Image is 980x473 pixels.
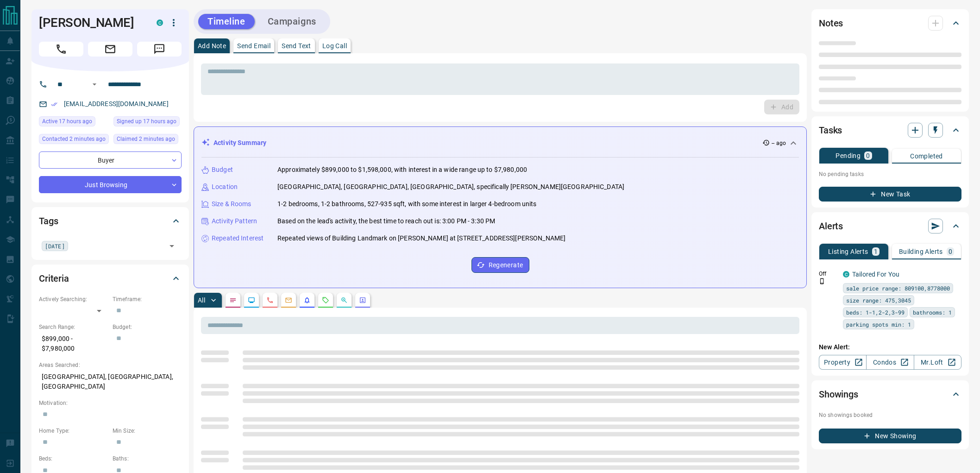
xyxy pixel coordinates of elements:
span: Email [88,42,132,57]
p: No pending tasks [819,167,961,181]
p: 0 [866,152,870,159]
div: Showings [819,383,961,405]
a: Mr.Loft [914,355,961,370]
p: $899,000 - $7,980,000 [39,331,108,356]
p: -- ago [772,139,786,147]
h2: Tags [39,214,58,228]
svg: Calls [266,296,274,304]
p: Send Text [282,43,311,49]
h2: Showings [819,387,858,402]
p: Log Call [322,43,347,49]
p: Budget [212,165,233,175]
span: Signed up 17 hours ago [117,117,176,126]
p: Location [212,182,238,192]
p: Activity Pattern [212,216,257,226]
p: Listing Alerts [828,248,868,255]
span: size range: 475,3045 [846,296,911,305]
button: Timeline [198,14,255,29]
h2: Notes [819,16,843,31]
div: condos.ca [157,19,163,26]
a: Property [819,355,867,370]
span: bathrooms: 1 [913,308,952,317]
span: Contacted 2 minutes ago [42,134,106,144]
button: Campaigns [258,14,326,29]
button: Regenerate [471,257,529,273]
p: New Alert: [819,342,961,352]
div: Alerts [819,215,961,237]
svg: Listing Alerts [303,296,311,304]
p: Repeated views of Building Landmark on [PERSON_NAME] at [STREET_ADDRESS][PERSON_NAME] [277,233,565,243]
p: Send Email [237,43,270,49]
span: Call [39,42,83,57]
p: Timeframe: [113,295,182,303]
p: Actively Searching: [39,295,108,303]
p: Activity Summary [214,138,266,148]
h2: Tasks [819,123,842,138]
h2: Alerts [819,219,843,233]
span: beds: 1-1,2-2,3-99 [846,308,905,317]
p: [GEOGRAPHIC_DATA], [GEOGRAPHIC_DATA], [GEOGRAPHIC_DATA] [39,369,182,394]
div: Fri Sep 12 2025 [39,116,109,129]
div: Tasks [819,119,961,141]
div: Activity Summary-- ago [201,134,799,151]
a: Condos [866,355,914,370]
button: New Task [819,187,961,202]
svg: Lead Browsing Activity [248,296,255,304]
p: Budget: [113,323,182,331]
div: Sat Sep 13 2025 [113,134,182,147]
svg: Email Verified [51,101,57,107]
svg: Agent Actions [359,296,366,304]
span: Active 17 hours ago [42,117,92,126]
p: Add Note [198,43,226,49]
p: Beds: [39,454,108,463]
div: Just Browsing [39,176,182,193]
svg: Requests [322,296,329,304]
p: Approximately $899,000 to $1,598,000, with interest in a wide range up to $7,980,000 [277,165,527,175]
p: Pending [836,152,861,159]
p: All [198,297,205,303]
a: Tailored For You [852,271,899,278]
span: [DATE] [45,241,65,251]
p: Repeated Interest [212,233,264,243]
div: Criteria [39,267,182,290]
p: Motivation: [39,399,182,407]
p: Building Alerts [899,248,943,255]
button: Open [165,240,178,252]
p: [GEOGRAPHIC_DATA], [GEOGRAPHIC_DATA], [GEOGRAPHIC_DATA], specifically [PERSON_NAME][GEOGRAPHIC_DATA] [277,182,624,192]
svg: Opportunities [340,296,348,304]
h2: Criteria [39,271,69,286]
svg: Notes [229,296,237,304]
p: Completed [910,153,943,159]
div: Notes [819,12,961,34]
button: New Showing [819,429,961,443]
p: Home Type: [39,427,108,435]
h1: [PERSON_NAME] [39,15,143,30]
div: condos.ca [843,271,849,277]
button: Open [89,79,100,90]
p: Based on the lead's activity, the best time to reach out is: 3:00 PM - 3:30 PM [277,216,495,226]
p: 0 [949,248,952,255]
div: Fri Sep 12 2025 [113,116,182,129]
p: 1 [874,248,878,255]
span: sale price range: 809100,8778000 [846,284,950,293]
a: [EMAIL_ADDRESS][DOMAIN_NAME] [64,100,169,107]
p: Search Range: [39,323,108,331]
p: Baths: [113,454,182,463]
p: Min Size: [113,427,182,435]
p: No showings booked [819,411,961,419]
span: Claimed 2 minutes ago [117,134,175,144]
span: parking spots min: 1 [846,320,911,329]
svg: Emails [285,296,292,304]
div: Sat Sep 13 2025 [39,134,109,147]
span: Message [137,42,182,57]
div: Buyer [39,151,182,169]
p: Off [819,270,837,278]
p: Size & Rooms [212,199,251,209]
p: 1-2 bedrooms, 1-2 bathrooms, 527-935 sqft, with some interest in larger 4-bedroom units [277,199,536,209]
p: Areas Searched: [39,361,182,369]
div: Tags [39,210,182,232]
svg: Push Notification Only [819,278,825,284]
